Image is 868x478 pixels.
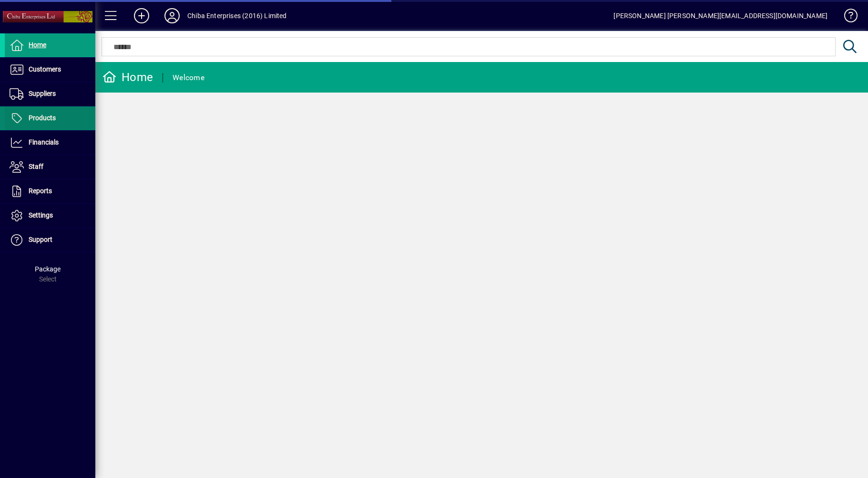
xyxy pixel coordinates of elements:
a: Support [5,228,95,252]
a: Reports [5,179,95,203]
div: Chiba Enterprises (2016) Limited [187,8,287,23]
div: [PERSON_NAME] [PERSON_NAME][EMAIL_ADDRESS][DOMAIN_NAME] [613,8,827,23]
span: Reports [29,187,52,195]
a: Staff [5,155,95,179]
span: Products [29,114,56,122]
div: Home [102,70,153,85]
button: Add [126,7,157,24]
span: Financials [29,138,59,146]
a: Knowledge Base [837,2,856,33]
a: Settings [5,204,95,228]
span: Suppliers [29,90,56,97]
span: Customers [29,65,61,73]
a: Financials [5,131,95,155]
a: Suppliers [5,82,95,106]
button: Profile [157,7,187,24]
span: Settings [29,211,53,219]
span: Staff [29,163,43,170]
span: Home [29,41,46,49]
span: Package [35,265,61,273]
span: Support [29,236,52,243]
a: Products [5,106,95,130]
a: Customers [5,58,95,82]
div: Welcome [173,70,204,85]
